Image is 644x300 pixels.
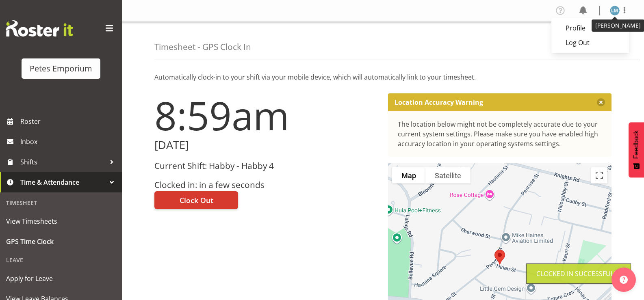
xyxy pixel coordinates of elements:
[6,235,116,248] span: GPS Time Clock
[154,191,238,209] button: Clock Out
[154,139,378,151] h2: [DATE]
[425,167,471,183] button: Show satellite imagery
[620,276,628,284] img: help-xxl-2.png
[2,211,120,231] a: View Timesheets
[154,42,251,52] h4: Timesheet - GPS Clock In
[20,156,106,168] span: Shifts
[6,215,116,227] span: View Timesheets
[551,35,629,50] a: Log Out
[154,93,378,137] h1: 8:59am
[154,180,378,190] h3: Clocked in: in a few seconds
[6,20,73,37] img: Rosterit website logo
[180,195,213,205] span: Clock Out
[2,231,120,252] a: GPS Time Clock
[633,130,640,159] span: Feedback
[154,72,611,82] p: Automatically clock-in to your shift via your mobile device, which will automatically link to you...
[398,119,602,149] div: The location below might not be completely accurate due to your current system settings. Please m...
[154,161,378,171] h3: Current Shift: Habby - Habby 4
[551,21,629,35] a: Profile
[20,115,118,127] span: Roster
[629,122,644,177] button: Feedback - Show survey
[20,176,106,188] span: Time & Attendance
[30,63,92,75] div: Petes Emporium
[392,167,425,183] button: Show street map
[6,272,116,285] span: Apply for Leave
[536,269,621,278] div: Clocked in Successfully
[591,167,607,183] button: Toggle fullscreen view
[610,6,620,15] img: lianne-morete5410.jpg
[20,136,118,148] span: Inbox
[597,98,605,106] button: Close message
[2,194,120,211] div: Timesheet
[2,252,120,268] div: Leave
[395,98,483,106] p: Location Accuracy Warning
[2,268,120,289] a: Apply for Leave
